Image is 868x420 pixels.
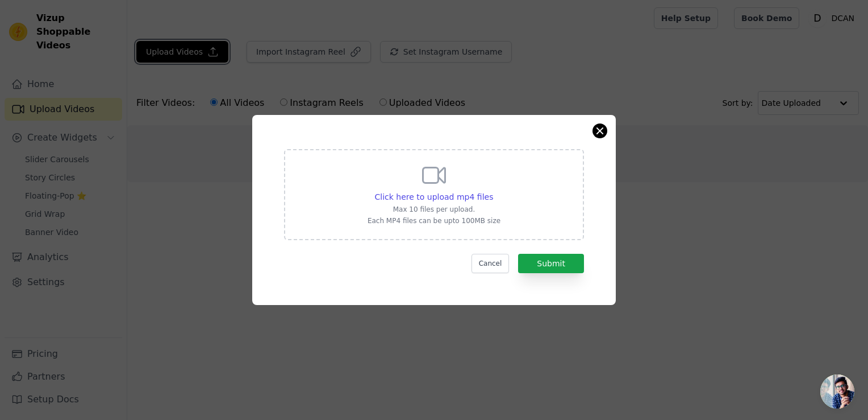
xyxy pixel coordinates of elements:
span: Click here to upload mp4 files [375,192,494,201]
button: Submit [518,254,584,273]
p: Max 10 files per upload. [368,205,500,214]
button: Cancel [471,254,510,273]
div: Open chat [820,374,854,409]
p: Each MP4 files can be upto 100MB size [368,216,500,225]
button: Close modal [593,124,607,138]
